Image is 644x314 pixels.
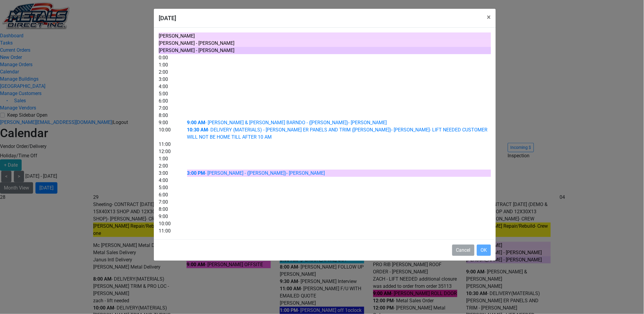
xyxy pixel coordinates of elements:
div: 8:00 [159,112,178,119]
span: - [PERSON_NAME] [287,170,325,176]
span: [PERSON_NAME] [159,33,195,39]
div: 7:00 [159,105,178,112]
strong: 10:30 AM [187,127,208,133]
div: 7:00 [159,199,178,206]
div: 0:00 [159,54,178,61]
div: 12:00 [159,148,178,155]
div: 6:00 [159,191,178,199]
div: 9:00 [159,213,178,220]
div: 4:00 [159,83,178,90]
div: 4:00 [159,177,178,184]
div: 2:00 [159,162,178,170]
button: Close [482,9,496,26]
div: 1:00 [159,155,178,162]
span: [PERSON_NAME] - [PERSON_NAME] [159,40,234,46]
div: 8:00 [159,206,178,213]
a: 10:30 AM- DELIVERY (MATERIALS) - [PERSON_NAME] ER PANELS AND TRIM ([PERSON_NAME])- [PERSON_NAME]-... [187,127,488,140]
div: 9:00 [159,119,178,126]
div: 10:00 [159,220,178,227]
span: - [PERSON_NAME] [392,127,430,133]
button: Cancel [452,245,475,256]
div: 6:00 [159,97,178,105]
div: 11:00 [159,141,178,148]
div: 11:00 [159,227,178,235]
div: 5:00 [159,184,178,191]
div: 3:00 [159,170,178,177]
a: 9:00 AM- [PERSON_NAME] & [PERSON_NAME] BARNDO - ([PERSON_NAME])- [PERSON_NAME] [187,120,387,125]
div: 10:00 [159,126,178,134]
strong: 3:00 PM [187,170,205,176]
button: OK [477,245,491,256]
div: 5:00 [159,90,178,97]
a: 3:00 PM- [PERSON_NAME] - ([PERSON_NAME])- [PERSON_NAME] [187,170,325,176]
strong: 9:00 AM [187,120,206,125]
div: 1:00 [159,61,178,69]
div: 2:00 [159,69,178,76]
span: [PERSON_NAME] - [PERSON_NAME] [159,48,234,53]
h5: [DATE] [159,14,176,23]
div: 3:00 [159,76,178,83]
span: - [PERSON_NAME] [349,120,387,125]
